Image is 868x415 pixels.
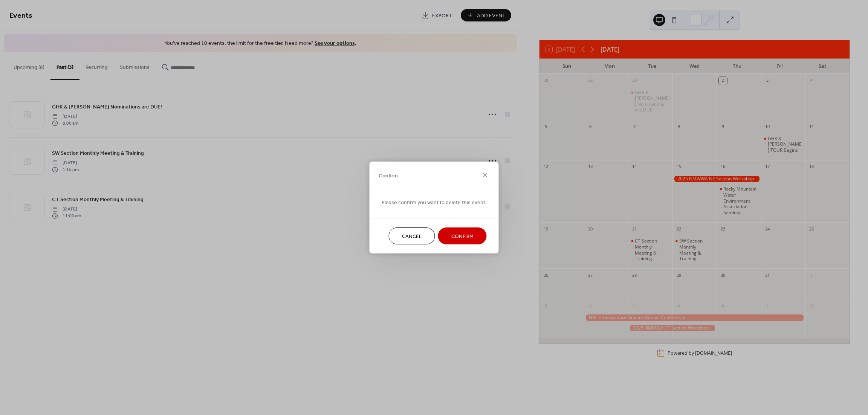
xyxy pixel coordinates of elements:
span: Cancel [402,233,422,241]
span: Confirm [451,233,474,241]
span: Please confirm you want to delete this event. [382,199,487,207]
button: Cancel [389,227,435,244]
button: Confirm [438,227,487,244]
span: Confirm [379,172,398,180]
